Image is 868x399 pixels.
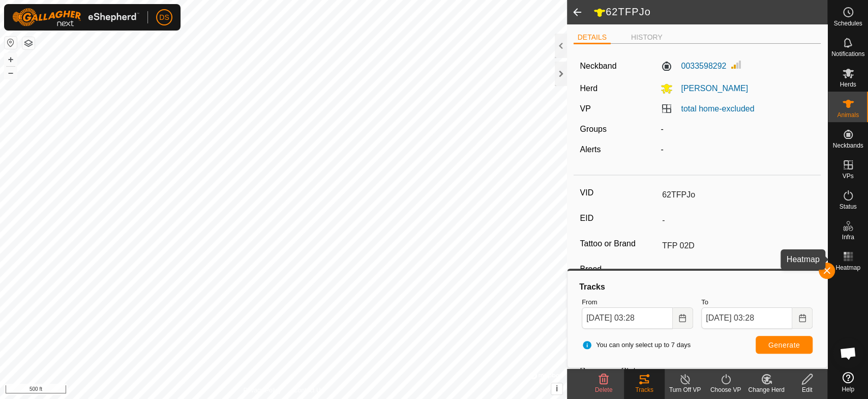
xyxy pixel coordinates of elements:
[580,263,659,276] label: Breed
[5,53,17,66] button: +
[580,237,659,250] label: Tattoo or Brand
[673,307,693,329] button: Choose Date
[580,125,607,133] label: Groups
[627,32,667,43] li: HISTORY
[792,307,813,329] button: Choose Date
[673,84,748,93] span: [PERSON_NAME]
[768,341,800,349] span: Generate
[681,104,754,113] a: total home-excluded
[556,384,558,393] span: i
[578,281,817,293] div: Tracks
[661,60,726,72] label: 0033598292
[701,297,813,307] label: To
[656,144,818,156] div: -
[574,32,611,44] li: DETAILS
[842,173,853,179] span: VPs
[665,385,705,394] div: Turn Off VP
[580,104,591,113] label: VP
[580,212,659,225] label: EID
[159,12,169,23] span: DS
[293,386,323,395] a: Contact Us
[243,386,281,395] a: Privacy Policy
[840,81,856,88] span: Herds
[580,60,617,72] label: Neckband
[730,59,742,71] img: Signal strength
[595,386,613,393] span: Delete
[833,20,862,26] span: Schedules
[5,67,17,79] button: –
[828,368,868,396] a: Help
[580,84,598,93] label: Herd
[582,297,693,307] label: From
[839,204,856,210] span: Status
[580,186,659,199] label: VID
[833,338,863,368] a: Open chat
[832,142,863,149] span: Neckbands
[837,112,859,118] span: Animals
[582,340,691,350] span: You can only select up to 7 days
[842,386,854,392] span: Help
[12,8,139,26] img: Gallagher Logo
[835,265,860,271] span: Heatmap
[656,123,818,135] div: -
[580,145,601,154] label: Alerts
[705,385,746,394] div: Choose VP
[787,385,827,394] div: Edit
[5,37,17,49] button: Reset Map
[593,6,827,19] h2: 62TFPJo
[756,336,813,354] button: Generate
[551,383,562,394] button: i
[746,385,787,394] div: Change Herd
[22,37,35,49] button: Map Layers
[842,234,854,240] span: Infra
[831,51,864,57] span: Notifications
[624,385,665,394] div: Tracks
